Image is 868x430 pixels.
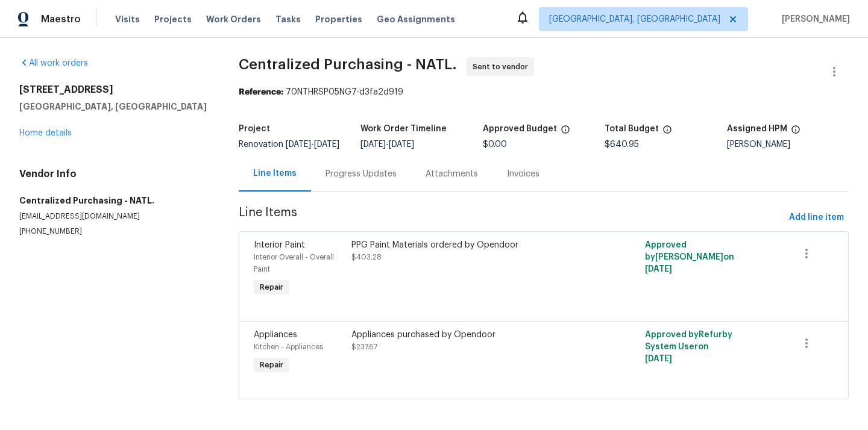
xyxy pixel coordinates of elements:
span: [DATE] [389,140,414,149]
h5: Assigned HPM [727,125,787,133]
span: Maestro [41,13,81,25]
b: Reference: [239,88,283,96]
button: Add line item [784,207,849,229]
div: PPG Paint Materials ordered by Opendoor [351,239,589,251]
span: Geo Assignments [377,13,455,25]
p: [PHONE_NUMBER] [19,226,210,237]
span: Kitchen - Appliances [254,343,323,351]
span: [DATE] [645,355,672,363]
span: $640.95 [605,140,639,149]
span: Approved by Refurby System User on [645,331,732,363]
div: 70NTHRSP05NG7-d3fa2d919 [239,86,849,98]
span: Repair [255,359,288,371]
div: Attachments [426,168,478,180]
span: [DATE] [360,140,386,149]
div: Appliances purchased by Opendoor [351,329,589,341]
span: Visits [115,13,140,25]
span: Projects [154,13,192,25]
div: Progress Updates [325,168,397,180]
span: - [360,140,414,149]
span: [DATE] [314,140,339,149]
span: Approved by [PERSON_NAME] on [645,241,734,273]
div: [PERSON_NAME] [727,140,849,149]
span: Tasks [275,15,301,23]
h5: Work Order Timeline [360,125,447,133]
span: Add line item [789,210,844,225]
h2: [STREET_ADDRESS] [19,84,210,96]
span: Sent to vendor [473,61,533,73]
h5: Approved Budget [483,125,557,133]
span: The hpm assigned to this work order. [791,125,800,140]
span: $403.28 [351,254,382,261]
span: Interior Overall - Overall Paint [254,254,334,273]
div: Invoices [507,168,539,180]
span: [PERSON_NAME] [777,13,850,25]
span: Appliances [254,331,297,339]
span: [DATE] [286,140,311,149]
span: [DATE] [645,265,672,273]
span: $0.00 [483,140,507,149]
span: Interior Paint [254,241,305,249]
h5: [GEOGRAPHIC_DATA], [GEOGRAPHIC_DATA] [19,101,210,113]
span: Line Items [239,207,784,229]
span: Renovation [239,140,339,149]
h4: Vendor Info [19,168,210,180]
a: All work orders [19,59,88,67]
span: Properties [315,13,362,25]
a: Home details [19,129,72,137]
span: Centralized Purchasing - NATL. [239,57,457,72]
span: The total cost of line items that have been approved by both Opendoor and the Trade Partner. This... [561,125,570,140]
span: [GEOGRAPHIC_DATA], [GEOGRAPHIC_DATA] [549,13,720,25]
p: [EMAIL_ADDRESS][DOMAIN_NAME] [19,211,210,222]
span: The total cost of line items that have been proposed by Opendoor. This sum includes line items th... [662,125,672,140]
span: $237.67 [351,343,377,351]
h5: Centralized Purchasing - NATL. [19,195,210,207]
span: - [286,140,339,149]
span: Repair [255,281,288,293]
div: Line Items [253,167,297,179]
span: Work Orders [206,13,261,25]
h5: Total Budget [605,125,659,133]
h5: Project [239,125,270,133]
